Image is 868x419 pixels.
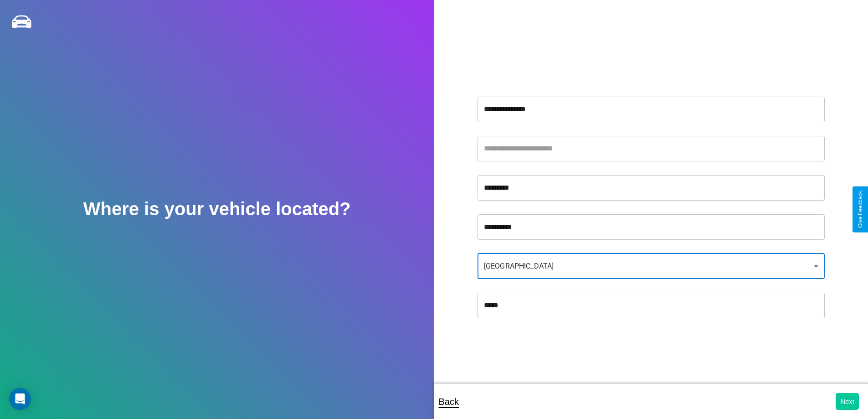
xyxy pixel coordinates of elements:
div: Open Intercom Messenger [9,388,31,410]
div: Give Feedback [857,191,863,228]
h2: Where is your vehicle located? [83,199,351,219]
button: Next [836,393,859,410]
div: [GEOGRAPHIC_DATA] [478,253,825,279]
p: Back [439,393,459,410]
